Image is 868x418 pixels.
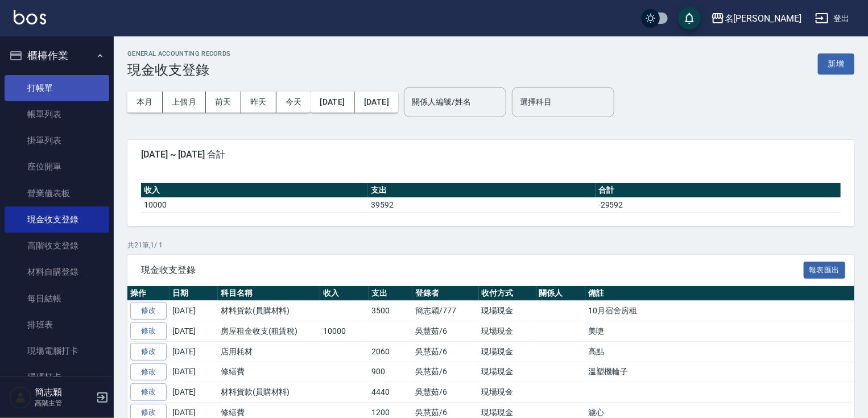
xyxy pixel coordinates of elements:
[412,286,479,301] th: 登錄者
[412,362,479,382] td: 吳慧茹/6
[369,301,412,321] td: 3500
[585,341,867,362] td: 高點
[218,382,320,403] td: 材料貨款(員購材料)
[127,240,854,250] p: 共 21 筆, 1 / 1
[804,262,846,279] button: 報表匯出
[218,286,320,301] th: 科目名稱
[5,259,109,285] a: 材料自購登錄
[170,341,218,362] td: [DATE]
[5,233,109,259] a: 高階收支登錄
[130,343,167,361] a: 修改
[170,286,218,301] th: 日期
[5,101,109,127] a: 帳單列表
[127,62,231,78] h3: 現金收支登錄
[276,92,311,113] button: 今天
[818,53,854,75] button: 新增
[479,382,536,403] td: 現場現金
[585,301,867,321] td: 10月宿舍房租
[412,382,479,403] td: 吳慧茹/6
[35,398,93,408] p: 高階主管
[170,321,218,342] td: [DATE]
[5,338,109,364] a: 現場電腦打卡
[5,75,109,101] a: 打帳單
[811,8,854,29] button: 登出
[804,264,846,275] a: 報表匯出
[127,92,163,113] button: 本月
[585,362,867,382] td: 溫塑機輪子
[127,286,170,301] th: 操作
[141,183,368,198] th: 收入
[170,362,218,382] td: [DATE]
[412,341,479,362] td: 吳慧茹/6
[206,92,241,113] button: 前天
[5,127,109,154] a: 掛單列表
[130,383,167,401] a: 修改
[141,197,368,212] td: 10000
[479,286,536,301] th: 收付方式
[5,364,109,390] a: 掃碼打卡
[412,301,479,321] td: 簡志穎/777
[368,197,595,212] td: 39592
[585,321,867,342] td: 美啑
[320,286,369,301] th: 收入
[369,382,412,403] td: 4440
[170,301,218,321] td: [DATE]
[170,382,218,403] td: [DATE]
[706,7,806,30] button: 名[PERSON_NAME]
[725,11,801,26] div: 名[PERSON_NAME]
[218,301,320,321] td: 材料貨款(員購材料)
[355,92,398,113] button: [DATE]
[818,58,854,69] a: 新增
[369,341,412,362] td: 2060
[5,41,109,71] button: 櫃檯作業
[678,7,701,30] button: save
[311,92,354,113] button: [DATE]
[5,154,109,180] a: 座位開單
[585,286,867,301] th: 備註
[14,10,46,24] img: Logo
[5,312,109,338] a: 排班表
[130,302,167,320] a: 修改
[479,301,536,321] td: 現場現金
[141,264,804,276] span: 現金收支登錄
[141,149,841,160] span: [DATE] ~ [DATE] 合計
[218,321,320,342] td: 房屋租金收支(租賃稅)
[127,50,231,57] h2: GENERAL ACCOUNTING RECORDS
[5,180,109,206] a: 營業儀表板
[5,285,109,312] a: 每日結帳
[5,206,109,233] a: 現金收支登錄
[35,387,93,398] h5: 簡志穎
[412,321,479,342] td: 吳慧茹/6
[596,197,841,212] td: -29592
[130,363,167,381] a: 修改
[218,362,320,382] td: 修繕費
[479,321,536,342] td: 現場現金
[536,286,586,301] th: 關係人
[369,362,412,382] td: 900
[596,183,841,198] th: 合計
[163,92,206,113] button: 上個月
[9,386,32,409] img: Person
[368,183,595,198] th: 支出
[369,286,412,301] th: 支出
[130,322,167,340] a: 修改
[241,92,276,113] button: 昨天
[479,341,536,362] td: 現場現金
[320,321,369,342] td: 10000
[479,362,536,382] td: 現場現金
[218,341,320,362] td: 店用耗材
